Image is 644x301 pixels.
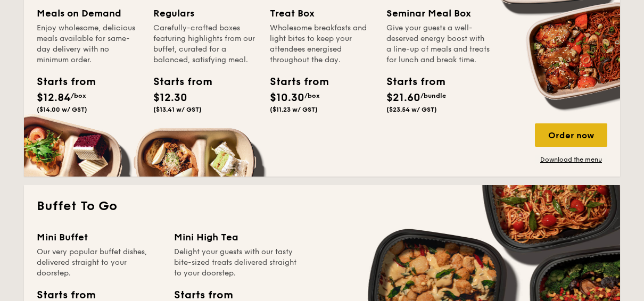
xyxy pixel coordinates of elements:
[153,74,201,90] div: Starts from
[153,106,202,113] span: ($13.41 w/ GST)
[386,6,490,21] div: Seminar Meal Box
[37,74,85,90] div: Starts from
[37,247,161,279] div: Our very popular buffet dishes, delivered straight to your doorstep.
[153,91,187,104] span: $12.30
[71,92,86,99] span: /box
[174,230,299,245] div: Mini High Tea
[304,92,320,99] span: /box
[37,230,161,245] div: Mini Buffet
[386,23,490,65] div: Give your guests a well-deserved energy boost with a line-up of meals and treats for lunch and br...
[270,6,374,21] div: Treat Box
[153,23,257,65] div: Carefully-crafted boxes featuring highlights from our buffet, curated for a balanced, satisfying ...
[37,106,87,113] span: ($14.00 w/ GST)
[420,92,446,99] span: /bundle
[37,23,141,65] div: Enjoy wholesome, delicious meals available for same-day delivery with no minimum order.
[270,91,304,104] span: $10.30
[174,247,299,279] div: Delight your guests with our tasty bite-sized treats delivered straight to your doorstep.
[270,23,374,65] div: Wholesome breakfasts and light bites to keep your attendees energised throughout the day.
[37,198,607,215] h2: Buffet To Go
[37,6,141,21] div: Meals on Demand
[386,74,434,90] div: Starts from
[535,123,607,147] div: Order now
[37,91,71,104] span: $12.84
[153,6,257,21] div: Regulars
[270,106,318,113] span: ($11.23 w/ GST)
[386,91,420,104] span: $21.60
[386,106,437,113] span: ($23.54 w/ GST)
[535,155,607,164] a: Download the menu
[270,74,318,90] div: Starts from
